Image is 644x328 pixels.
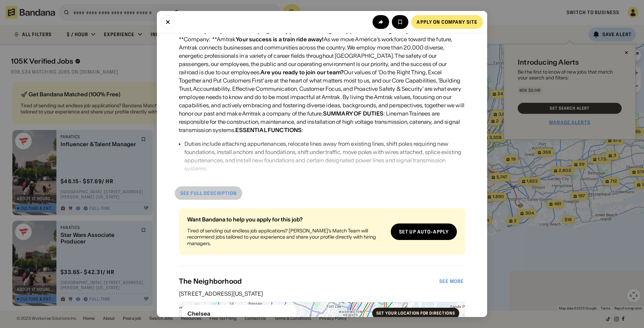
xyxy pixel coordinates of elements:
[376,311,455,315] div: Set your location for directions
[179,27,465,134] div: **Date: **[DATE] **Location: **[US_STATE], [GEOGRAPHIC_DATA], [GEOGRAPHIC_DATA], 10001 **Company:...
[411,15,483,29] a: Apply on company site
[179,291,465,296] div: [STREET_ADDRESS][US_STATE]
[260,69,344,76] div: Are you ready to join our team?
[179,178,258,186] div: :
[417,20,477,24] div: Apply on company site
[372,308,459,319] a: Set your location for directions
[399,229,449,234] div: Set up auto-apply
[187,217,385,222] div: Want Bandana to help you apply for this job?
[184,140,465,173] div: Duties include attaching appurtenances, relocate lines away from existing lines, shift poles requ...
[179,277,438,285] div: The Neighborhood
[236,36,323,43] div: Your success is a train ride away!
[439,279,464,284] div: See more
[235,127,302,133] div: ESSENTIAL FUNCTIONS
[434,274,469,288] a: See more
[161,15,175,29] button: Close
[187,310,290,317] div: Chelsea
[323,110,384,117] div: SUMMARY OF DUTIES
[180,191,237,196] div: See full description
[179,179,257,186] div: MINIMUM QUALIFICATIONS
[187,228,385,247] div: Tired of sending out endless job applications? [PERSON_NAME]’s Match Team will recommend jobs tai...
